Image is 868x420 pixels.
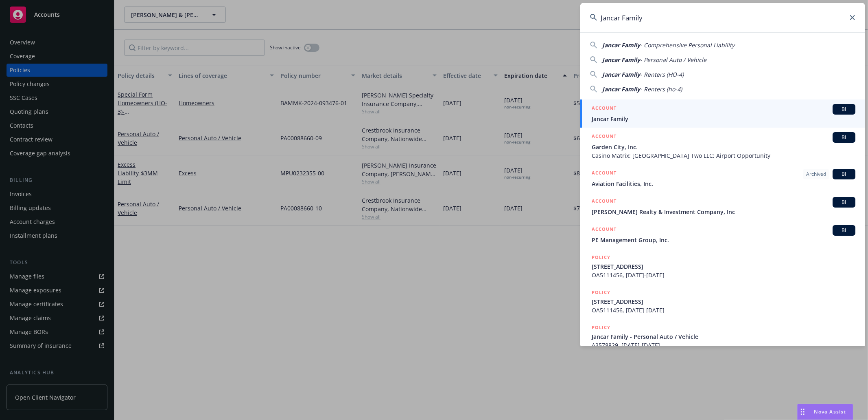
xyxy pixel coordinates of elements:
[602,85,640,93] span: Jancar Family
[592,104,617,114] h5: ACCOUNT
[592,306,855,314] span: OA5111456, [DATE]-[DATE]
[592,236,855,244] span: PE Management Group, Inc.
[592,332,855,341] span: Jancar Family - Personal Auto / Vehicle
[580,3,865,32] input: Search...
[592,225,617,235] h5: ACCOUNT
[580,221,865,249] a: ACCOUNTBIPE Management Group, Inc.
[580,284,865,319] a: POLICY[STREET_ADDRESS]OA5111456, [DATE]-[DATE]
[640,85,682,93] span: - Renters (ho-4)
[602,56,640,64] span: Jancar Family
[640,71,684,78] span: - Renters (HO-4)
[836,227,852,234] span: BI
[580,128,865,164] a: ACCOUNTBIGarden City, Inc.Casino Matrix; [GEOGRAPHIC_DATA] Two LLC; Airport Opportunity
[592,208,855,216] span: [PERSON_NAME] Realty & Investment Company, Inc
[798,404,808,420] div: Drag to move
[592,297,855,306] span: [STREET_ADDRESS]
[580,249,865,284] a: POLICY[STREET_ADDRESS]OA5111456, [DATE]-[DATE]
[592,341,855,349] span: A3578829, [DATE]-[DATE]
[592,288,610,296] h5: POLICY
[580,164,865,192] a: ACCOUNTArchivedBIAviation Facilities, Inc.
[836,170,852,178] span: BI
[592,253,610,261] h5: POLICY
[592,143,855,151] span: Garden City, Inc.
[592,262,855,271] span: [STREET_ADDRESS]
[602,41,640,49] span: Jancar Family
[836,199,852,206] span: BI
[592,197,617,207] h5: ACCOUNT
[806,170,826,178] span: Archived
[640,56,706,64] span: - Personal Auto / Vehicle
[836,134,852,141] span: BI
[580,192,865,221] a: ACCOUNTBI[PERSON_NAME] Realty & Investment Company, Inc
[602,71,640,78] span: Jancar Family
[592,271,855,279] span: OA5111456, [DATE]-[DATE]
[592,151,855,160] span: Casino Matrix; [GEOGRAPHIC_DATA] Two LLC; Airport Opportunity
[836,106,852,113] span: BI
[592,179,855,188] span: Aviation Facilities, Inc.
[580,319,865,354] a: POLICYJancar Family - Personal Auto / VehicleA3578829, [DATE]-[DATE]
[580,99,865,128] a: ACCOUNTBIJancar Family
[592,132,617,142] h5: ACCOUNT
[592,169,617,179] h5: ACCOUNT
[592,115,855,123] span: Jancar Family
[797,404,853,420] button: Nova Assist
[640,41,735,49] span: - Comprehensive Personal Liability
[592,323,610,332] h5: POLICY
[814,408,846,415] span: Nova Assist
